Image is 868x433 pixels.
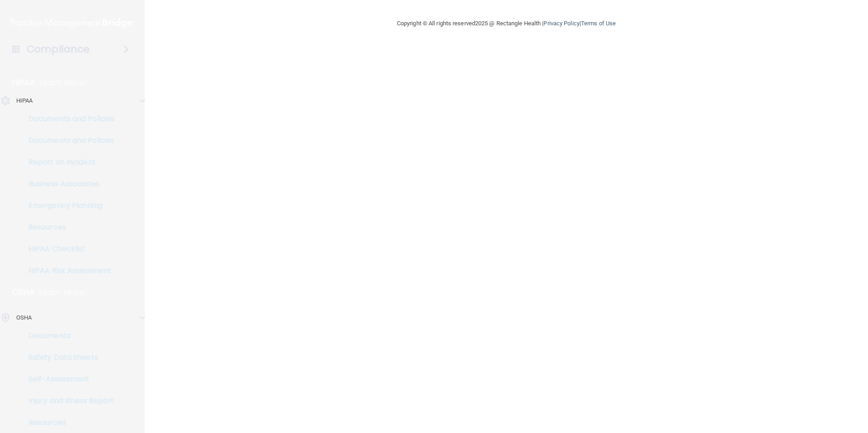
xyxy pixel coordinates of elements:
[16,95,33,106] p: HIPAA
[543,20,579,27] a: Privacy Policy
[581,20,616,27] a: Terms of Use
[6,201,129,210] p: Emergency Planning
[341,9,671,38] div: Copyright © All rights reserved 2025 @ Rectangle Health | |
[11,14,134,32] img: PMB logo
[6,353,129,362] p: Safety Data Sheets
[6,266,129,275] p: HIPAA Risk Assessment
[40,77,88,88] p: Learn More!
[6,179,129,188] p: Business Associates
[6,114,129,123] p: Documents and Policies
[39,287,87,298] p: Learn More!
[6,418,129,427] p: Resources
[6,396,129,405] p: Injury and Illness Report
[27,43,90,56] h4: Compliance
[16,312,32,323] p: OSHA
[6,223,129,232] p: Resources
[6,375,129,384] p: Self-Assessment
[12,287,35,298] p: OSHA
[6,158,129,167] p: Report an Incident
[6,245,129,254] p: HIPAA Checklist
[6,136,129,145] p: Documents and Policies
[6,331,129,340] p: Documents
[12,77,35,88] p: HIPAA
